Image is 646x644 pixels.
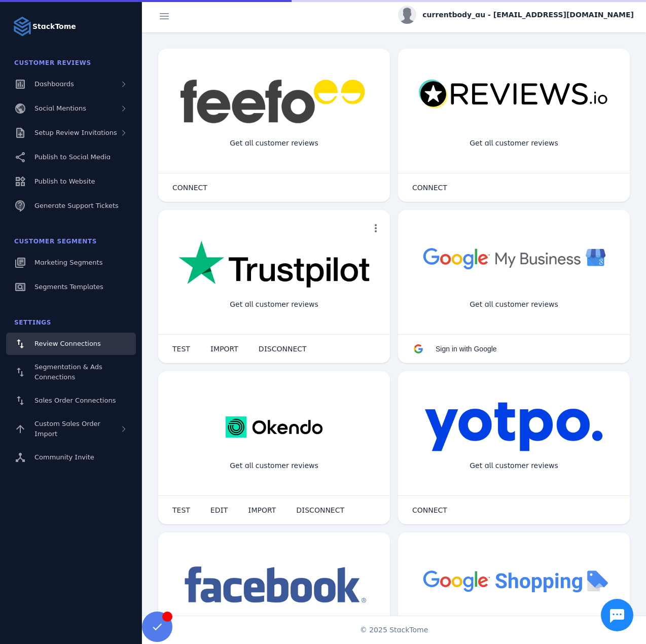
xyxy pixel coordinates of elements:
button: DISCONNECT [286,500,354,520]
button: more [366,218,386,238]
span: CONNECT [412,507,447,514]
span: EDIT [210,507,228,514]
button: Sign in with Google [402,339,507,359]
span: IMPORT [248,507,276,514]
span: Generate Support Tickets [34,202,119,209]
a: Segments Templates [6,276,136,298]
a: Marketing Segments [6,252,136,274]
span: Publish to Website [34,177,95,185]
span: Segmentation & Ads Connections [34,363,102,381]
img: Logo image [12,16,32,37]
img: okendo.webp [226,402,322,452]
span: Review Connections [34,340,101,347]
button: DISCONNECT [248,339,317,359]
img: yotpo.png [424,402,603,452]
span: © 2025 StackTome [360,625,428,635]
span: currentbody_au - [EMAIL_ADDRESS][DOMAIN_NAME] [422,10,634,20]
button: IMPORT [200,339,248,359]
span: Customer Reviews [14,59,91,66]
span: Social Mentions [34,104,86,112]
div: Get all customer reviews [461,130,566,157]
span: Custom Sales Order Import [34,420,100,438]
img: reviewsio.svg [418,79,609,110]
div: Get all customer reviews [222,452,327,479]
span: IMPORT [210,345,238,352]
a: Segmentation & Ads Connections [6,357,136,387]
span: Dashboards [34,80,74,88]
span: Segments Templates [34,283,103,291]
a: Community Invite [6,446,136,469]
button: CONNECT [402,177,457,198]
span: Marketing Segments [34,259,102,266]
button: EDIT [200,500,238,520]
span: CONNECT [172,184,207,191]
span: CONNECT [412,184,447,191]
button: CONNECT [402,500,457,520]
button: TEST [162,500,200,520]
span: Settings [14,319,51,326]
a: Publish to Website [6,170,136,193]
span: TEST [172,507,190,514]
div: Get all customer reviews [222,130,327,157]
div: Get all customer reviews [461,452,566,479]
a: Generate Support Tickets [6,195,136,217]
img: trustpilot.png [178,240,370,290]
span: Customer Segments [14,238,97,245]
button: currentbody_au - [EMAIL_ADDRESS][DOMAIN_NAME] [398,6,634,24]
img: googleshopping.png [418,563,609,598]
span: Sales Order Connections [34,397,116,404]
span: TEST [172,345,190,352]
span: Setup Review Invitations [34,129,117,136]
button: TEST [162,339,200,359]
button: IMPORT [238,500,286,520]
div: Import Products from Google [454,614,573,640]
img: profile.jpg [398,6,416,24]
div: Get all customer reviews [461,291,566,318]
span: Publish to Social Media [34,153,111,161]
span: DISCONNECT [296,507,344,514]
a: Review Connections [6,333,136,355]
span: DISCONNECT [259,345,307,352]
img: googlebusiness.png [418,240,609,276]
span: Community Invite [34,453,94,461]
img: facebook.png [178,563,370,608]
a: Publish to Social Media [6,146,136,168]
a: Sales Order Connections [6,389,136,412]
span: Sign in with Google [436,345,497,353]
img: feefo.png [178,79,370,124]
button: CONNECT [162,177,218,198]
div: Get all customer reviews [222,291,327,318]
strong: StackTome [32,21,76,32]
